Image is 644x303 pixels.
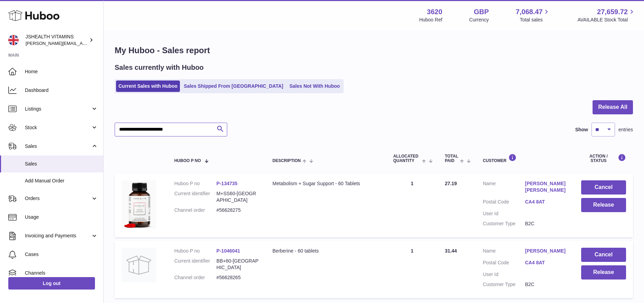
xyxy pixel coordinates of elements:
[115,45,633,56] h1: My Huboo - Sales report
[25,178,98,184] span: Add Manual Order
[8,277,95,290] a: Log out
[483,180,525,195] dt: Name
[483,248,525,256] dt: Name
[174,207,217,214] dt: Channel order
[25,270,98,276] span: Channels
[581,265,626,280] button: Release
[25,87,98,94] span: Dashboard
[26,34,88,47] div: JSHEALTH VITAMINS
[516,7,551,23] a: 7,068.47 Total sales
[25,233,91,239] span: Invoicing and Payments
[520,17,550,23] span: Total sales
[217,181,238,186] a: P-134735
[445,248,457,254] span: 31.44
[115,63,204,72] h2: Sales currently with Huboo
[483,281,525,288] dt: Customer Type
[25,68,98,75] span: Home
[581,180,626,195] button: Cancel
[272,248,379,254] div: Berberine - 60 tablets
[174,258,217,271] dt: Current identifier
[25,251,98,258] span: Cases
[516,7,543,17] span: 7,068.47
[577,17,636,23] span: AVAILABLE Stock Total
[483,259,525,268] dt: Postal Code
[483,154,567,163] div: Customer
[483,199,525,207] dt: Postal Code
[8,35,19,45] img: francesca@jshealthvitamins.com
[597,7,628,17] span: 27,659.72
[445,181,457,186] span: 27.19
[217,274,259,281] dd: #56628265
[25,214,98,220] span: Usage
[122,248,156,282] img: no-photo.jpg
[174,274,217,281] dt: Channel order
[386,173,438,237] td: 1
[474,7,489,17] strong: GBP
[483,220,525,227] dt: Customer Type
[427,7,442,17] strong: 3620
[217,190,259,203] dd: M+SS60-[GEOGRAPHIC_DATA]
[445,154,458,163] span: Total paid
[393,154,420,163] span: ALLOCATED Quantity
[122,180,156,229] img: 36201675075222.png
[525,180,567,193] a: [PERSON_NAME] [PERSON_NAME]
[593,100,633,114] button: Release All
[116,81,180,92] a: Current Sales with Huboo
[581,154,626,163] div: Action / Status
[25,195,91,202] span: Orders
[575,126,588,133] label: Show
[25,106,91,112] span: Listings
[217,258,259,271] dd: BB+60-[GEOGRAPHIC_DATA]
[525,220,567,227] dd: B2C
[618,126,633,133] span: entries
[419,17,442,23] div: Huboo Ref
[469,17,489,23] div: Currency
[174,248,217,254] dt: Huboo P no
[581,198,626,212] button: Release
[581,248,626,262] button: Cancel
[25,124,91,131] span: Stock
[272,159,301,163] span: Description
[174,190,217,203] dt: Current identifier
[287,81,342,92] a: Sales Not With Huboo
[525,281,567,288] dd: B2C
[174,180,217,187] dt: Huboo P no
[525,248,567,254] a: [PERSON_NAME]
[577,7,636,23] a: 27,659.72 AVAILABLE Stock Total
[174,159,201,163] span: Huboo P no
[217,248,240,254] a: P-1046041
[26,40,138,46] span: [PERSON_NAME][EMAIL_ADDRESS][DOMAIN_NAME]
[217,207,259,214] dd: #56628275
[25,143,91,150] span: Sales
[272,180,379,187] div: Metabolism + Sugar Support - 60 Tablets
[483,271,525,278] dt: User Id
[181,81,286,92] a: Sales Shipped From [GEOGRAPHIC_DATA]
[525,199,567,205] a: CA4 8AT
[25,161,98,167] span: Sales
[386,241,438,298] td: 1
[525,259,567,266] a: CA4 8AT
[483,210,525,217] dt: User Id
